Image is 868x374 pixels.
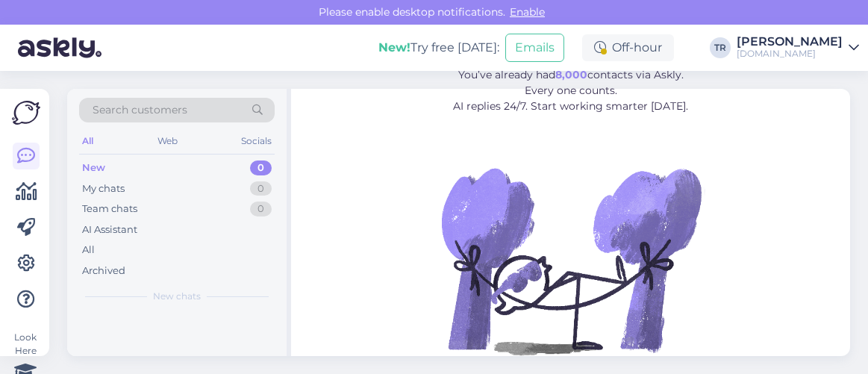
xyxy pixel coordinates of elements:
div: AI Assistant [82,222,137,237]
div: 0 [250,160,272,175]
a: [PERSON_NAME][DOMAIN_NAME] [737,36,859,60]
div: 0 [250,202,272,216]
img: Askly Logo [12,101,40,125]
div: Web [154,131,181,151]
div: Off-hour [582,34,674,61]
div: Try free [DATE]: [378,39,499,57]
span: New chats [153,290,201,303]
div: Archived [82,264,125,278]
button: Emails [505,34,564,62]
div: My chats [82,181,125,196]
div: Team chats [82,202,137,216]
span: Enable [505,5,549,19]
div: 0 [250,181,272,196]
span: Search customers [93,102,187,118]
div: All [82,243,95,258]
b: New! [378,40,410,54]
div: TR [710,37,731,58]
div: Socials [238,131,275,151]
p: You’ve already had contacts via Askly. Every one counts. AI replies 24/7. Start working smarter [... [372,67,769,114]
div: New [82,160,105,175]
div: [DOMAIN_NAME] [737,48,843,60]
div: [PERSON_NAME] [737,36,843,48]
b: 8,000 [555,68,587,81]
div: All [79,131,96,151]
